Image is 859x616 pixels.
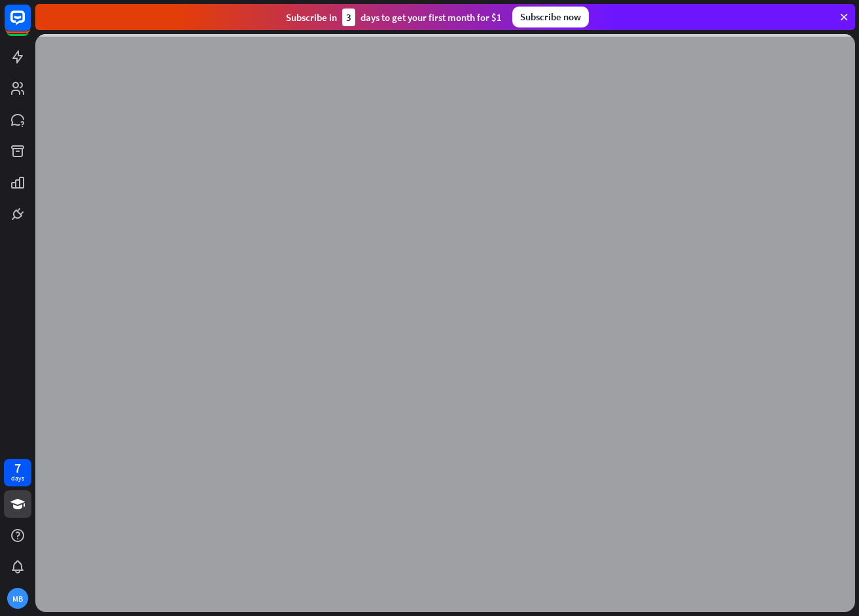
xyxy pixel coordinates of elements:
[7,588,28,609] div: MB
[512,7,589,27] div: Subscribe now
[286,9,502,26] div: Subscribe in days to get your first month for $1
[14,462,21,474] div: 7
[4,459,31,486] a: 7 days
[342,9,355,26] div: 3
[11,474,24,483] div: days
